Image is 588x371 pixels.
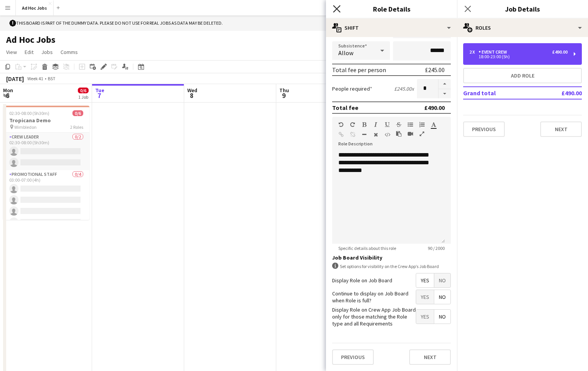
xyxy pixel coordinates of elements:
[416,290,434,304] span: Yes
[9,20,16,27] span: !
[3,170,89,230] app-card-role: Promotional Staff0/403:00-07:00 (4h)
[186,91,197,100] span: 8
[350,121,355,128] button: Redo
[38,47,56,57] a: Jobs
[463,87,536,99] td: Grand total
[16,0,54,15] button: Ad Hoc Jobs
[94,91,104,100] span: 7
[70,124,83,130] span: 2 Roles
[394,85,414,92] div: £245.00 x
[279,87,289,94] span: Thu
[3,133,89,170] app-card-role: Crew Leader0/202:30-08:00 (5h30m)
[332,245,402,251] span: Specific details about this role
[536,87,582,99] td: £490.00
[332,263,451,270] div: Set options for visibility on the Crew App’s Job Board
[25,76,45,81] span: Week 41
[408,131,413,137] button: Insert video
[14,124,37,130] span: Wimbledon
[6,34,55,46] h1: Ad Hoc Jobs
[434,310,450,324] span: No
[338,121,344,128] button: Undo
[2,91,13,100] span: 6
[326,19,457,37] div: Shift
[25,49,34,56] span: Edit
[434,273,450,287] span: No
[72,110,83,116] span: 0/6
[22,47,37,57] a: Edit
[419,131,425,137] button: Fullscreen
[57,47,81,57] a: Comms
[332,85,372,92] label: People required
[3,47,20,57] a: View
[361,121,367,128] button: Bold
[3,117,89,124] h3: Tropicana Demo
[438,79,451,89] button: Increase
[78,88,89,93] span: 0/6
[278,91,289,100] span: 9
[6,75,24,83] div: [DATE]
[332,104,358,111] div: Total fee
[457,19,588,37] div: Roles
[419,121,425,128] button: Ordered List
[60,49,78,56] span: Comms
[422,245,451,251] span: 90 / 2000
[396,121,402,128] button: Strikethrough
[373,132,378,138] button: Clear Formatting
[385,121,390,128] button: Underline
[431,121,436,128] button: Text Color
[332,349,374,365] button: Previous
[332,254,451,261] h3: Job Board Visibility
[326,4,457,14] h3: Role Details
[438,89,451,99] button: Decrease
[78,94,88,100] div: 1 Job
[48,76,55,81] div: BST
[409,349,451,365] button: Next
[361,132,367,138] button: Horizontal Line
[332,277,392,284] label: Display Role on Job Board
[408,121,413,128] button: Unordered List
[416,310,434,324] span: Yes
[6,49,17,56] span: View
[9,110,49,116] span: 02:30-08:00 (5h30m)
[552,49,568,55] div: £490.00
[187,87,197,94] span: Wed
[3,87,13,94] span: Mon
[434,290,450,304] span: No
[479,49,510,55] div: Event Crew
[373,121,378,128] button: Italic
[332,66,386,74] div: Total fee per person
[416,273,434,287] span: Yes
[463,121,505,137] button: Previous
[396,131,402,137] button: Paste as plain text
[3,106,89,220] app-job-card: 02:30-08:00 (5h30m)0/6Tropicana Demo Wimbledon2 RolesCrew Leader0/202:30-08:00 (5h30m) Promotiona...
[424,104,445,111] div: £490.00
[469,55,568,59] div: 18:00-23:00 (5h)
[332,306,416,327] label: Display Role on Crew App Job Board only for those matching the Role type and all Requirements
[385,132,390,138] button: HTML Code
[338,49,353,57] span: Allow
[41,49,53,56] span: Jobs
[332,290,416,304] label: Continue to display on Job Board when Role is full?
[425,66,445,74] div: £245.00
[469,49,479,55] div: 2 x
[457,4,588,14] h3: Job Details
[95,87,104,94] span: Tue
[463,68,582,83] button: Add role
[540,121,582,137] button: Next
